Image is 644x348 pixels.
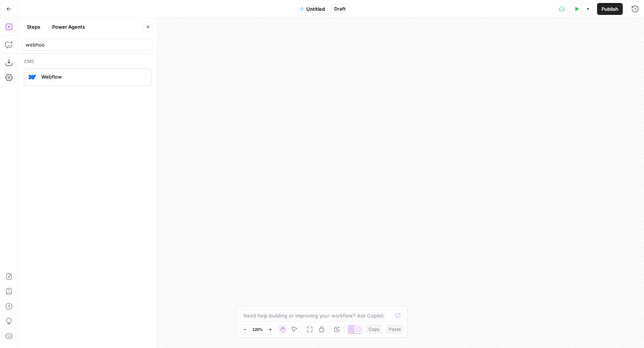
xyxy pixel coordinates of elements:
div: Cms [24,58,151,65]
span: 120% [252,326,263,332]
img: webflow-icon.webp [29,73,36,81]
button: Paste [386,325,404,334]
button: Copy [366,325,383,334]
span: Copy [369,326,380,333]
input: Search steps [26,41,149,48]
span: Publish [602,5,618,13]
span: Paste [389,326,401,333]
button: Untitled [295,3,329,15]
button: Steps [22,21,45,33]
span: Draft [334,6,345,12]
span: Untitled [306,5,325,13]
button: Publish [597,3,623,15]
span: Webflow [41,73,145,80]
button: Power Agents [48,21,89,33]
